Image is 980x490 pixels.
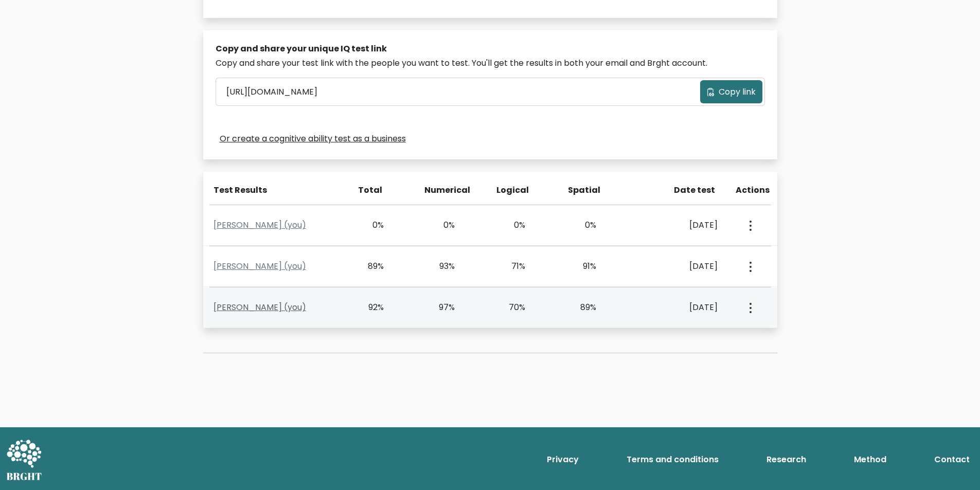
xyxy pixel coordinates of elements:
[567,301,596,314] div: 89%
[220,133,406,145] a: Or create a cognitive ability test as a business
[355,301,384,314] div: 92%
[496,301,526,314] div: 70%
[567,219,596,231] div: 0%
[216,57,765,69] div: Copy and share your test link with the people you want to test. You'll get the results in both yo...
[425,301,455,314] div: 97%
[567,260,596,273] div: 91%
[736,184,771,196] div: Actions
[850,449,890,470] a: Method
[638,301,718,314] div: [DATE]
[425,260,455,273] div: 93%
[496,219,526,231] div: 0%
[622,449,723,470] a: Terms and conditions
[213,301,306,313] a: [PERSON_NAME] (you)
[638,260,718,273] div: [DATE]
[930,449,974,470] a: Contact
[213,184,341,196] div: Test Results
[355,219,384,231] div: 0%
[425,219,455,231] div: 0%
[638,219,718,231] div: [DATE]
[719,86,756,98] span: Copy link
[355,260,384,273] div: 89%
[213,219,306,231] a: [PERSON_NAME] (you)
[762,449,810,470] a: Research
[700,80,762,103] button: Copy link
[496,260,526,273] div: 71%
[640,184,723,196] div: Date test
[496,184,526,196] div: Logical
[568,184,598,196] div: Spatial
[213,260,306,272] a: [PERSON_NAME] (you)
[424,184,454,196] div: Numerical
[543,449,583,470] a: Privacy
[216,43,765,55] div: Copy and share your unique IQ test link
[353,184,383,196] div: Total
